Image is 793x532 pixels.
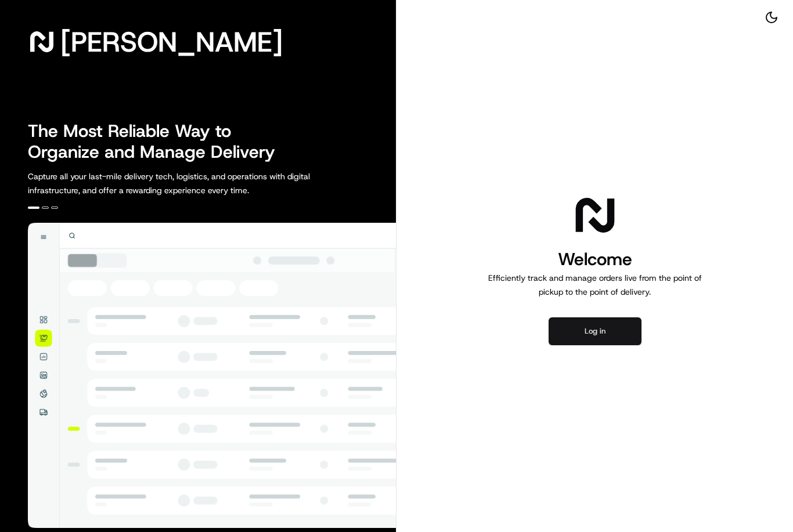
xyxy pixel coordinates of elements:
img: illustration [28,223,396,528]
h2: The Most Reliable Way to Organize and Manage Delivery [28,121,288,162]
p: Efficiently track and manage orders live from the point of pickup to the point of delivery. [484,271,707,299]
span: [PERSON_NAME] [60,30,283,53]
h1: Welcome [484,248,707,271]
p: Capture all your last-mile delivery tech, logistics, and operations with digital infrastructure, ... [28,169,362,197]
button: Log in [549,317,641,345]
